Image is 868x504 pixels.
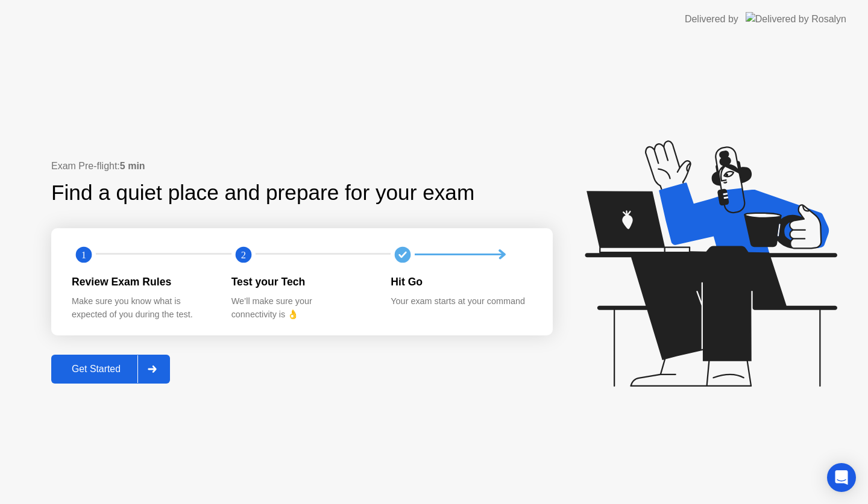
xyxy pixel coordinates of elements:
div: Open Intercom Messenger [827,463,856,492]
div: We’ll make sure your connectivity is 👌 [231,295,372,321]
div: Exam Pre-flight: [51,159,553,173]
text: 2 [241,249,246,260]
img: Delivered by Rosalyn [746,12,846,26]
div: Get Started [55,364,137,375]
div: Your exam starts at your command [391,295,531,308]
div: Test your Tech [231,274,372,290]
button: Get Started [51,355,170,384]
div: Find a quiet place and prepare for your exam [51,177,476,209]
b: 5 min [120,161,145,171]
div: Hit Go [391,274,531,290]
div: Review Exam Rules [72,274,212,290]
text: 1 [81,249,86,260]
div: Delivered by [685,12,738,26]
div: Make sure you know what is expected of you during the test. [72,295,212,321]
